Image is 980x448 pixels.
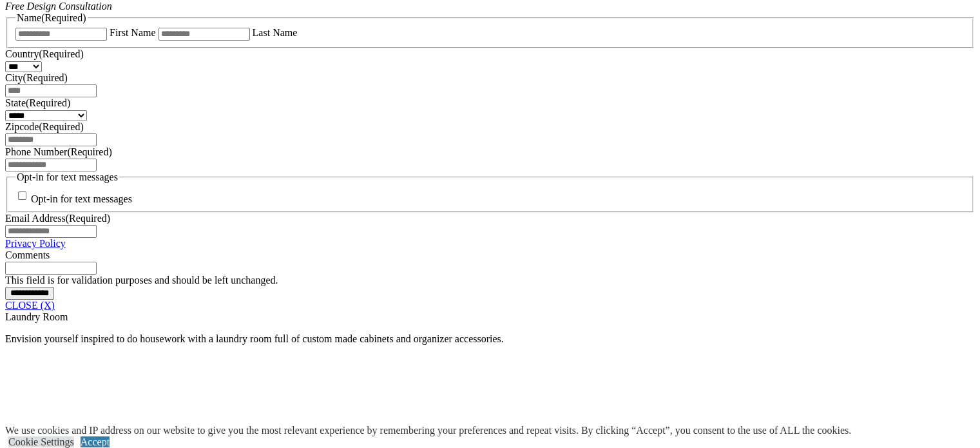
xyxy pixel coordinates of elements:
[5,275,975,286] div: This field is for validation purposes and should be left unchanged.
[5,48,84,59] label: Country
[26,97,70,108] span: (Required)
[5,425,851,436] div: We use cookies and IP address on our website to give you the most relevant experience by remember...
[5,311,68,322] span: Laundry Room
[41,12,86,23] span: (Required)
[39,48,83,59] span: (Required)
[5,238,66,249] a: Privacy Policy
[81,436,110,447] a: Accept
[39,121,83,132] span: (Required)
[5,72,68,83] label: City
[8,436,74,447] a: Cookie Settings
[5,333,975,345] p: Envision yourself inspired to do housework with a laundry room full of custom made cabinets and o...
[5,121,84,132] label: Zipcode
[110,27,156,38] label: First Name
[67,146,111,157] span: (Required)
[23,72,68,83] span: (Required)
[5,97,70,108] label: State
[15,171,119,183] legend: Opt-in for text messages
[5,1,112,12] em: Free Design Consultation
[31,193,132,204] label: Opt-in for text messages
[5,146,112,157] label: Phone Number
[66,213,110,224] span: (Required)
[253,27,298,38] label: Last Name
[5,213,110,224] label: Email Address
[5,249,50,260] label: Comments
[15,12,88,24] legend: Name
[5,300,55,311] a: CLOSE (X)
